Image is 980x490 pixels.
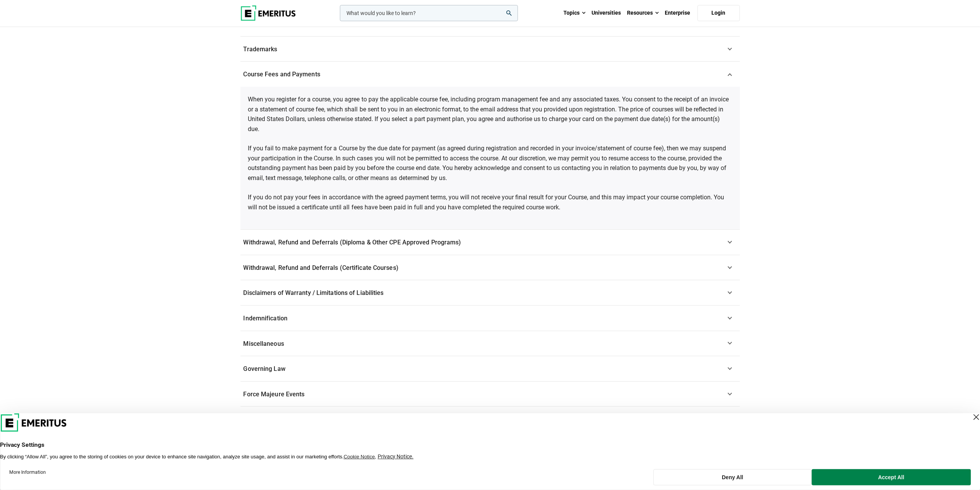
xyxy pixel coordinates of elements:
[248,143,732,183] p: If you fail to make payment for a Course by the due date for payment (as agreed during registrati...
[240,356,740,382] a: Governing Law
[244,340,284,347] span: Miscellaneous
[244,391,305,398] span: Force Majeure Events
[240,255,740,281] a: Withdrawal, Refund and Deferrals (Certificate Courses)
[244,315,288,322] span: Indemnification
[340,5,518,21] input: woocommerce-product-search-field-0
[240,382,740,407] a: Force Majeure Events
[240,62,740,87] a: Course Fees and Payments
[240,306,740,331] a: Indemnification
[244,289,384,296] span: Disclaimers of Warranty / Limitations of Liabilities
[240,230,740,255] a: Withdrawal, Refund and Deferrals (Diploma & Other CPE Approved Programs)
[244,239,461,246] span: Withdrawal, Refund and Deferrals (Diploma & Other CPE Approved Programs)
[240,331,740,357] a: Miscellaneous
[240,407,740,432] a: SMS Terms & Conditions – [GEOGRAPHIC_DATA]
[244,365,286,372] span: Governing Law
[248,192,732,212] p: If you do not pay your fees in accordance with the agreed payment terms, you will not receive you...
[244,45,277,53] span: Trademarks
[240,280,740,306] a: Disclaimers of Warranty / Limitations of Liabilities
[244,264,398,271] span: Withdrawal, Refund and Deferrals (Certificate Courses)
[244,71,320,78] span: Course Fees and Payments
[240,37,740,62] a: Trademarks
[248,94,732,134] p: When you register for a course, you agree to pay the applicable course fee, including program man...
[698,5,740,21] a: Login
